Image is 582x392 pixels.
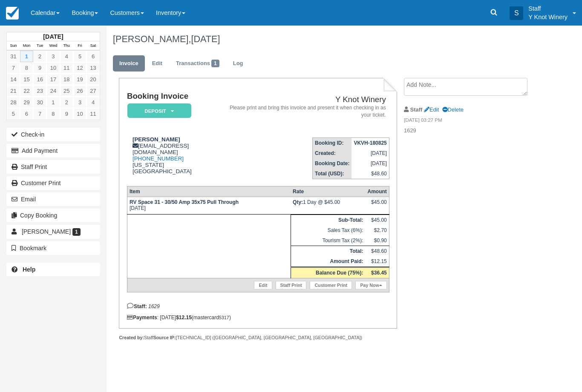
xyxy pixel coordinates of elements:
a: Staff Print [276,281,307,289]
td: [DATE] [352,148,389,158]
strong: Qty [293,199,303,205]
a: 13 [86,62,100,74]
th: Fri [73,41,86,51]
th: Total (USD): [313,169,352,179]
em: Deposit [127,103,191,118]
a: 3 [46,51,60,62]
th: Amount Paid: [291,256,365,267]
a: 24 [46,85,60,97]
a: 21 [7,85,20,97]
a: 3 [73,97,86,108]
div: Staff [TECHNICAL_ID] ([GEOGRAPHIC_DATA], [GEOGRAPHIC_DATA], [GEOGRAPHIC_DATA]) [119,335,397,341]
a: 19 [73,74,86,85]
a: 7 [7,62,20,74]
p: Y Knot Winery [528,13,568,21]
td: 1 Day @ $45.00 [291,197,365,215]
a: 16 [33,74,46,85]
a: 11 [86,108,100,120]
a: 10 [73,108,86,120]
a: 31 [7,51,20,62]
small: 5317 [219,315,229,320]
th: Total: [291,246,365,257]
a: Deposit [127,103,188,119]
th: Created: [313,148,352,158]
a: 8 [20,62,33,74]
a: Delete [442,106,464,113]
h1: [PERSON_NAME], [113,34,537,44]
strong: [DATE] [43,33,63,40]
a: Log [227,55,250,72]
th: Booking ID: [313,138,352,149]
a: 10 [46,62,60,74]
a: 8 [46,108,60,120]
td: $2.70 [365,225,389,235]
a: 20 [86,74,100,85]
address: Please print and bring this invoice and present it when checking in as your ticket. [230,104,386,119]
td: $12.15 [365,256,389,267]
a: [PERSON_NAME] 1 [6,225,100,238]
td: $45.00 [365,215,389,226]
th: Item [127,186,291,197]
a: 9 [33,62,46,74]
strong: Source IP: [153,335,176,340]
a: 5 [73,51,86,62]
a: Customer Print [310,281,352,289]
b: Help [23,266,35,273]
em: 1629 [148,303,160,309]
strong: Payments [127,315,157,320]
a: Edit [424,106,439,113]
a: Pay Now [355,281,386,289]
td: [DATE] [127,197,291,215]
a: 5 [7,108,20,120]
div: [EMAIL_ADDRESS][DOMAIN_NAME] [US_STATE] [GEOGRAPHIC_DATA] [127,136,226,175]
span: 1 [211,60,219,67]
td: Tourism Tax (2%): [291,235,365,246]
a: 12 [73,62,86,74]
td: $48.60 [365,246,389,257]
h2: Y Knot Winery [230,95,386,104]
th: Booking Date: [313,158,352,169]
td: $48.60 [352,169,389,179]
button: Check-in [6,128,100,141]
td: Sales Tax (6%): [291,225,365,235]
p: 1629 [404,127,537,135]
span: 1 [72,228,81,236]
strong: Staff [410,106,423,113]
th: Wed [46,41,60,51]
a: 18 [60,74,73,85]
em: [DATE] 03:27 PM [404,117,537,126]
button: Copy Booking [6,209,100,222]
a: 6 [20,108,33,120]
div: S [510,6,523,20]
a: 4 [60,51,73,62]
button: Add Payment [6,144,100,157]
div: $45.00 [367,199,386,212]
th: Sub-Total: [291,215,365,226]
a: 23 [33,85,46,97]
th: Tue [33,41,46,51]
th: Sat [86,41,100,51]
a: 6 [86,51,100,62]
strong: Created by: [119,335,144,340]
a: 2 [60,97,73,108]
td: $0.90 [365,235,389,246]
a: 30 [33,97,46,108]
a: 4 [86,97,100,108]
a: Transactions1 [170,55,226,72]
a: Edit [254,281,272,289]
th: Balance Due (75%): [291,267,365,278]
div: : [DATE] (mastercard ) [127,315,389,320]
strong: Staff: [127,303,147,309]
a: Customer Print [6,176,100,190]
a: 22 [20,85,33,97]
th: Rate [291,186,365,197]
a: 1 [46,97,60,108]
a: Help [6,263,100,276]
a: 25 [60,85,73,97]
a: Edit [146,55,169,72]
h1: Booking Invoice [127,92,226,101]
button: Email [6,192,100,206]
img: checkfront-main-nav-mini-logo.png [6,7,19,20]
span: [PERSON_NAME] [22,228,71,235]
th: Amount [365,186,389,197]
